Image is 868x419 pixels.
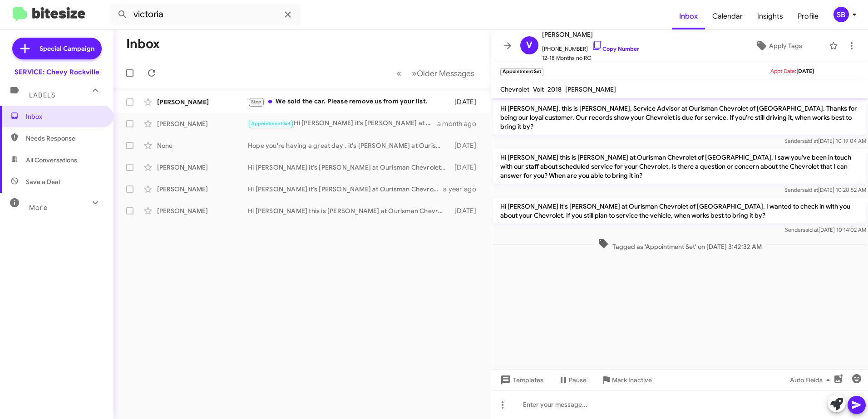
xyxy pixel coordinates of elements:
p: Hi [PERSON_NAME] it's [PERSON_NAME] at Ourisman Chevrolet of [GEOGRAPHIC_DATA]. I wanted to check... [493,198,866,224]
span: « [396,68,401,79]
button: Pause [551,372,594,388]
span: Inbox [26,112,103,121]
span: Mark Inactive [612,372,652,388]
span: Sender [DATE] 10:19:04 AM [784,137,866,144]
span: Sender [DATE] 10:14:02 AM [785,226,866,233]
span: Appt Date: [770,68,796,74]
div: [PERSON_NAME] [157,185,248,194]
button: Mark Inactive [594,372,659,388]
span: Labels [29,91,55,99]
span: said at [802,186,818,193]
nav: Page navigation example [391,64,480,83]
div: Hi [PERSON_NAME] this is [PERSON_NAME] at Ourisman Chevrolet of [GEOGRAPHIC_DATA]. It looks like ... [248,206,450,215]
span: Special Campaign [39,44,94,53]
span: Auto Fields [790,372,833,388]
span: Chevrolet [500,85,529,93]
span: Stop [251,99,262,105]
div: [DATE] [450,97,483,107]
div: We sold the car. Please remove us from your list. [248,97,450,107]
div: [DATE] [450,206,483,215]
span: [PERSON_NAME] [565,85,616,93]
div: [PERSON_NAME] [157,206,248,215]
a: Calendar [705,3,750,29]
span: V [526,38,533,53]
div: a month ago [437,119,483,128]
button: SB [826,7,858,22]
div: Hi [PERSON_NAME] it's [PERSON_NAME] at Ourisman Chevrolet of [GEOGRAPHIC_DATA]. I wanted to check... [248,118,437,129]
div: Hi [PERSON_NAME] it's [PERSON_NAME] at Ourisman Chevrolet of [GEOGRAPHIC_DATA]. I just wanted to ... [248,163,450,172]
a: Profile [790,3,826,29]
span: said at [802,137,818,144]
span: [DATE] [796,68,814,74]
div: [DATE] [450,163,483,172]
button: Auto Fields [783,372,841,388]
span: More [29,204,48,212]
a: Special Campaign [12,38,102,59]
span: Needs Response [26,134,103,143]
span: Templates [498,372,543,388]
span: Pause [569,372,587,388]
div: a year ago [443,185,483,194]
div: Hope you're having a great day . it's [PERSON_NAME] at Ourisman Chevrolet of [GEOGRAPHIC_DATA]. J... [248,141,450,150]
div: [PERSON_NAME] [157,119,248,128]
div: [PERSON_NAME] [157,97,248,107]
span: 12-18 Months no RO [542,54,639,63]
span: Tagged as 'Appointment Set' on [DATE] 3:42:32 AM [594,238,765,251]
span: Apply Tags [769,38,802,54]
div: SERVICE: Chevy Rockville [15,68,99,77]
span: All Conversations [26,156,77,165]
button: Previous [391,64,407,83]
input: Search [110,4,301,25]
div: [DATE] [450,141,483,150]
span: Save a Deal [26,177,60,186]
span: [PHONE_NUMBER] [542,40,639,54]
button: Next [406,64,480,83]
a: Copy Number [592,45,639,52]
p: Hi [PERSON_NAME], this is [PERSON_NAME], Service Advisor at Ourisman Chevrolet of [GEOGRAPHIC_DAT... [493,100,866,135]
button: Templates [491,372,551,388]
span: said at [803,226,819,233]
a: Inbox [672,3,705,29]
a: Insights [750,3,790,29]
span: Appointment Set [251,121,291,127]
div: None [157,141,248,150]
p: Hi [PERSON_NAME] this is [PERSON_NAME] at Ourisman Chevrolet of [GEOGRAPHIC_DATA]. I saw you've b... [493,149,866,184]
span: Sender [DATE] 10:20:52 AM [784,186,866,193]
div: SB [833,7,849,22]
span: [PERSON_NAME] [542,29,639,40]
span: » [412,68,417,79]
span: Volt [533,85,544,93]
h1: Inbox [126,37,160,51]
span: 2018 [547,85,562,93]
button: Apply Tags [732,38,824,54]
small: Appointment Set [500,68,543,76]
span: Older Messages [417,68,474,78]
div: [PERSON_NAME] [157,163,248,172]
div: Hi [PERSON_NAME] it's [PERSON_NAME] at Ourisman Chevrolet of [GEOGRAPHIC_DATA]. I just wanted to ... [248,185,443,194]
